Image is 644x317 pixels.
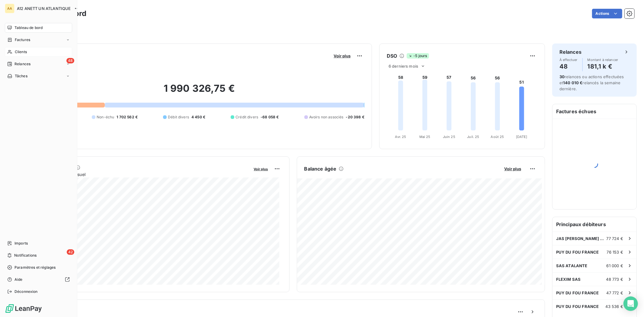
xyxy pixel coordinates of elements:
span: Factures [15,37,30,43]
span: Non-échu [97,114,114,120]
tspan: Mai 25 [419,135,431,139]
span: FLEXIM SAS [556,277,581,282]
a: Aide [5,275,72,284]
span: Tableau de bord [14,25,43,30]
span: Tâches [15,73,27,79]
span: Aide [14,277,23,282]
span: 140 010 € [563,80,582,85]
span: 48 773 € [606,277,623,282]
tspan: Juin 25 [443,135,455,139]
span: Chiffre d'affaires mensuel [34,171,250,178]
button: Voir plus [502,166,523,171]
span: 48 [66,58,74,63]
h4: 48 [559,62,578,71]
span: PUY DU FOU FRANCE [556,304,599,309]
span: Voir plus [334,53,351,58]
tspan: Août 25 [491,135,504,139]
h6: Factures échues [553,104,636,119]
button: Actions [592,9,622,18]
div: Open Intercom Messenger [623,296,638,311]
span: À effectuer [559,58,578,62]
span: relances ou actions effectuées et relancés la semaine dernière. [559,74,624,91]
span: 43 536 € [606,304,623,309]
span: PUY DU FOU FRANCE [556,290,599,295]
span: Montant à relancer [588,58,618,62]
h6: DSO [387,52,397,59]
h6: Relances [559,48,582,56]
span: 1 702 562 € [117,114,138,120]
span: Voir plus [254,167,268,171]
tspan: Juil. 25 [467,135,479,139]
span: Imports [14,241,28,246]
tspan: [DATE] [516,135,527,139]
span: SAS ATALANTE [556,263,588,268]
h2: 1 990 326,75 € [34,82,364,101]
h4: 181,1 k € [588,62,618,71]
span: Voir plus [504,166,521,171]
span: -5 jours [407,53,429,59]
span: Crédit divers [235,114,258,120]
span: 61 000 € [607,263,623,268]
div: AA [5,4,14,13]
span: Débit divers [168,114,189,120]
span: Clients [15,49,27,55]
span: Déconnexion [14,289,38,294]
span: A12 ANETT UN ATLANTIQUE [17,6,71,11]
h6: Principaux débiteurs [553,217,636,232]
span: Relances [14,61,30,67]
span: Paramètres et réglages [14,265,56,270]
button: Voir plus [332,53,352,59]
span: 30 [559,74,565,79]
span: Avoirs non associés [309,114,344,120]
h6: Balance âgée [304,165,337,172]
span: 47 772 € [607,290,623,295]
span: 6 derniers mois [389,64,418,69]
span: -20 398 € [346,114,364,120]
button: Voir plus [252,166,270,171]
span: Notifications [14,253,37,258]
span: 42 [67,249,74,255]
span: 77 724 € [607,236,623,241]
span: JAS [PERSON_NAME] ET CIE [556,236,607,241]
span: PUY DU FOU FRANCE [556,250,599,255]
span: 76 153 € [607,250,623,255]
tspan: Avr. 25 [395,135,406,139]
img: Logo LeanPay [5,304,42,313]
span: 4 450 € [191,114,205,120]
span: -68 058 € [261,114,279,120]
